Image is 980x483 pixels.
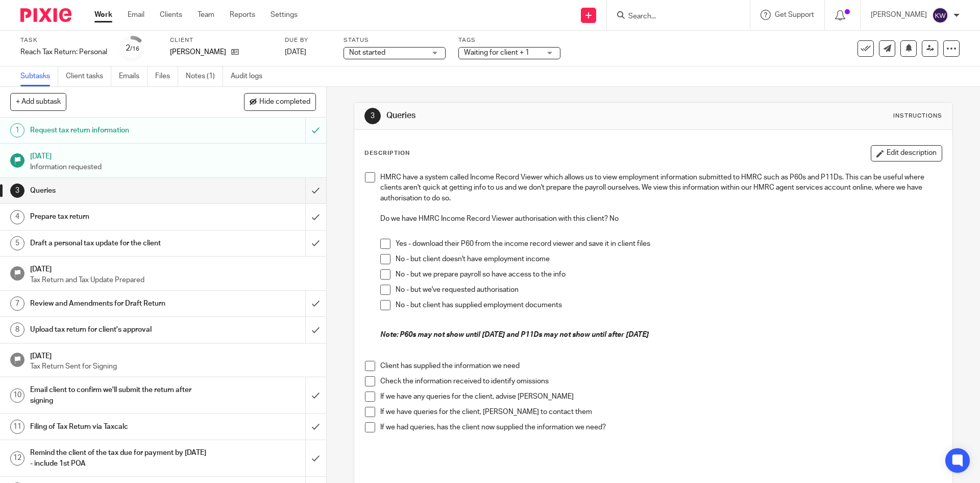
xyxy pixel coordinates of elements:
div: Instructions [893,112,942,120]
label: Client [170,36,272,44]
a: Emails [119,66,148,86]
label: Task [20,36,107,44]
span: Get Support [775,11,814,18]
span: Waiting for client + 1 [464,49,529,56]
button: Edit description [871,145,942,162]
p: Description [364,149,410,157]
h1: Review and Amendments for Draft Return [30,296,207,311]
div: 4 [10,210,24,224]
label: Tags [458,36,560,44]
p: Information requested [30,162,316,172]
a: Team [198,10,214,20]
h1: Upload tax return for client's approval [30,322,207,337]
a: Client tasks [66,66,111,86]
span: [DATE] [285,49,306,56]
a: Work [94,10,112,20]
div: 2 [126,42,139,54]
a: Settings [271,10,298,20]
div: 10 [10,388,24,403]
button: + Add subtask [10,93,66,110]
h1: [DATE] [30,262,316,274]
a: Email [128,10,144,20]
p: HMRC have a system called Income Record Viewer which allows us to view employment information sub... [380,172,941,203]
p: No - but we've requested authorisation [396,285,941,295]
h1: Prepare tax return [30,209,207,224]
p: Tax Return Sent for Signing [30,361,316,372]
a: Subtasks [20,66,58,86]
p: If we had queries, has the client now supplied the information we need? [380,422,941,432]
input: Search [627,12,719,21]
div: 3 [10,183,24,198]
h1: [DATE] [30,149,316,162]
div: 7 [10,296,24,311]
div: 1 [10,123,24,137]
p: If we have any queries for the client, advise [PERSON_NAME] [380,392,941,402]
div: 3 [364,108,381,124]
label: Status [344,36,446,44]
h1: Request tax return information [30,123,207,138]
a: Clients [160,10,182,20]
a: Notes (1) [186,66,223,86]
p: Tax Return and Tax Update Prepared [30,275,316,285]
h1: Queries [386,110,675,121]
h1: Queries [30,183,207,198]
div: 11 [10,420,24,434]
p: Do we have HMRC Income Record Viewer authorisation with this client? No [380,214,941,224]
img: svg%3E [932,7,948,24]
div: 5 [10,236,24,250]
p: No - but we prepare payroll so have access to the info [396,269,941,280]
a: Audit logs [231,66,270,86]
div: 12 [10,451,24,466]
label: Due by [285,36,331,44]
p: Yes - download their P60 from the income record viewer and save it in client files [396,239,941,249]
span: Hide completed [259,98,310,106]
h1: Remind the client of the tax due for payment by [DATE] - include 1st POA [30,445,207,471]
p: Check the information received to identify omissions [380,376,941,386]
p: No - but client doesn't have employment income [396,254,941,264]
img: Pixie [20,8,71,22]
a: Reports [230,10,255,20]
p: If we have queries for the client, [PERSON_NAME] to contact them [380,407,941,417]
small: /16 [130,46,139,52]
h1: Email client to confirm we'll submit the return after signing [30,382,207,408]
p: [PERSON_NAME] [170,47,226,57]
h1: [DATE] [30,349,316,361]
em: Note: P60s may not show until [DATE] and P11Ds may not show until after [DATE] [380,331,649,338]
a: Files [155,66,178,86]
div: 8 [10,323,24,337]
span: Not started [349,49,385,56]
h1: Draft a personal tax update for the client [30,236,207,251]
p: [PERSON_NAME] [871,10,927,20]
p: Client has supplied the information we need [380,361,941,371]
p: No - but client has supplied employment documents [396,300,941,310]
h1: Filing of Tax Return via Taxcalc [30,419,207,434]
button: Hide completed [244,93,316,110]
div: Reach Tax Return: Personal [20,47,107,57]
